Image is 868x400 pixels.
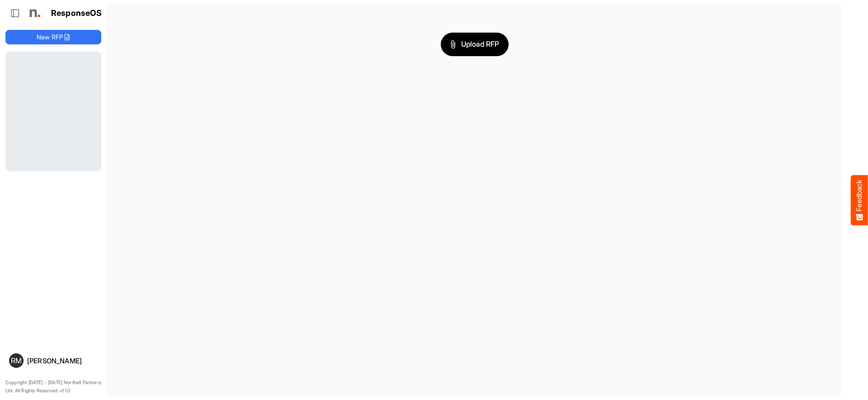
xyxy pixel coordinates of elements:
[5,30,101,44] button: New RFP
[450,39,499,50] span: Upload RFP
[27,357,98,364] div: [PERSON_NAME]
[5,379,101,395] p: Copyright [DATE] - [DATE] Northell Partners Ltd. All Rights Reserved. v1.1.0
[851,175,868,225] button: Feedback
[25,4,43,22] img: Northell
[11,357,22,364] span: RM
[51,9,102,18] h1: ResponseOS
[441,33,509,56] button: Upload RFP
[5,52,101,172] div: Loading...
